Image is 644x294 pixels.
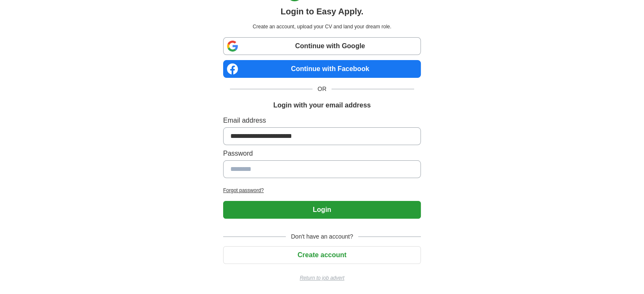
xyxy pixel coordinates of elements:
span: OR [312,85,332,93]
label: Email address [223,115,421,126]
a: Continue with Facebook [223,60,421,78]
h1: Login to Easy Apply. [281,5,364,18]
button: Create account [223,246,421,264]
span: Don't have an account? [286,232,358,241]
h1: Login with your email address [273,100,370,110]
label: Password [223,148,421,159]
p: Create an account, upload your CV and land your dream role. [225,23,419,30]
a: Continue with Google [223,37,421,55]
button: Login [223,201,421,219]
a: Forgot password? [223,187,421,194]
a: Create account [223,251,421,258]
a: Return to job advert [223,274,421,282]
